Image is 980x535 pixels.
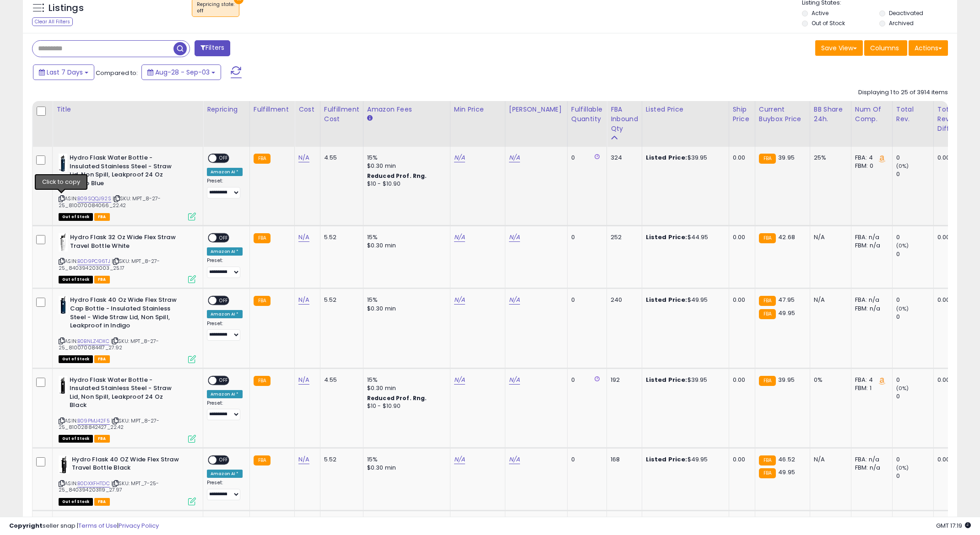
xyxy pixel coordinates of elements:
[855,105,888,124] div: Num of Comp.
[59,435,93,443] span: All listings that are currently out of stock and unavailable for purchase on Amazon
[70,233,181,252] b: Hydro Flask 32 Oz Wide Flex Straw Travel Bottle White
[896,455,933,464] div: 0
[611,376,635,384] div: 192
[367,154,443,162] div: 15%
[454,105,501,114] div: Min Price
[509,375,520,385] a: N/A
[733,233,748,241] div: 0.00
[78,521,117,530] a: Terms of Use
[207,247,243,256] div: Amazon AI *
[759,296,776,306] small: FBA
[367,180,443,188] div: $10 - $10.90
[9,521,43,530] strong: Copyright
[324,105,359,124] div: Fulfillment Cost
[870,43,899,53] span: Columns
[59,233,68,251] img: 2110sOdJmqL._SL40_.jpg
[254,105,291,114] div: Fulfillment
[646,233,688,241] b: Listed Price:
[454,153,465,162] a: N/A
[324,376,356,384] div: 4.55
[646,153,688,162] b: Listed Price:
[733,296,748,304] div: 0.00
[937,296,952,304] div: 0.00
[207,105,246,114] div: Repricing
[59,154,196,219] div: ASIN:
[759,105,806,124] div: Current Buybox Price
[96,69,138,77] span: Compared to:
[896,392,933,401] div: 0
[814,105,847,124] div: BB Share 24h.
[207,390,243,398] div: Amazon AI *
[94,276,110,284] span: FBA
[324,296,356,304] div: 5.52
[59,213,93,221] span: All listings that are currently out of stock and unavailable for purchase on Amazon
[367,172,427,180] b: Reduced Prof. Rng.
[59,376,196,442] div: ASIN:
[855,376,885,384] div: FBA: 4
[937,105,955,134] div: Total Rev. Diff.
[815,40,863,56] button: Save View
[56,105,199,114] div: Title
[9,522,159,530] div: seller snap | |
[937,455,952,464] div: 0.00
[217,376,231,384] span: OFF
[324,455,356,464] div: 5.52
[814,455,844,464] div: N/A
[896,296,933,304] div: 0
[571,296,600,304] div: 0
[59,455,70,474] img: 215XaWBf5OL._SL40_.jpg
[571,154,600,162] div: 0
[509,233,520,242] a: N/A
[759,376,776,386] small: FBA
[812,19,845,27] label: Out of Stock
[367,455,443,464] div: 15%
[611,296,635,304] div: 240
[367,241,443,250] div: $0.30 min
[509,455,520,464] a: N/A
[646,375,688,384] b: Listed Price:
[77,417,110,425] a: B09PMJ42F5
[77,337,109,345] a: B0BNLZ4DXC
[197,8,234,14] div: off
[759,233,776,243] small: FBA
[217,297,231,305] span: OFF
[759,455,776,465] small: FBA
[367,402,443,410] div: $10 - $10.90
[33,64,94,80] button: Last 7 Days
[70,154,181,190] b: Hydro Flask Water Bottle - Insulated Stainless Steel - Straw Lid, Non Spill, Leakproof 24 Oz Indi...
[217,155,231,162] span: OFF
[733,455,748,464] div: 0.00
[207,400,243,421] div: Preset:
[298,375,309,385] a: N/A
[59,296,68,314] img: 21NVdCt-Q1L._SL40_.jpg
[778,233,795,241] span: 42.68
[855,162,885,170] div: FBM: 0
[814,233,844,241] div: N/A
[733,105,751,124] div: Ship Price
[254,233,271,243] small: FBA
[646,105,725,114] div: Listed Price
[94,213,110,221] span: FBA
[47,68,83,77] span: Last 7 Days
[896,154,933,162] div: 0
[611,105,638,134] div: FBA inbound Qty
[778,375,795,384] span: 39.95
[70,376,181,412] b: Hydro Flask Water Bottle - Insulated Stainless Steel - Straw Lid, Non Spill, Leakproof 24 Oz Black
[197,1,234,15] span: Repricing state :
[814,154,844,162] div: 25%
[94,355,110,363] span: FBA
[864,40,907,56] button: Columns
[509,153,520,162] a: N/A
[855,296,885,304] div: FBA: n/a
[646,376,722,384] div: $39.95
[254,376,271,386] small: FBA
[367,162,443,170] div: $0.30 min
[759,309,776,319] small: FBA
[207,470,243,478] div: Amazon AI *
[207,480,243,500] div: Preset:
[59,355,93,363] span: All listings that are currently out of stock and unavailable for purchase on Amazon
[937,376,952,384] div: 0.00
[367,105,446,114] div: Amazon Fees
[59,337,159,351] span: | SKU: MPT_8-27-25_810070084417_27.92
[571,455,600,464] div: 0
